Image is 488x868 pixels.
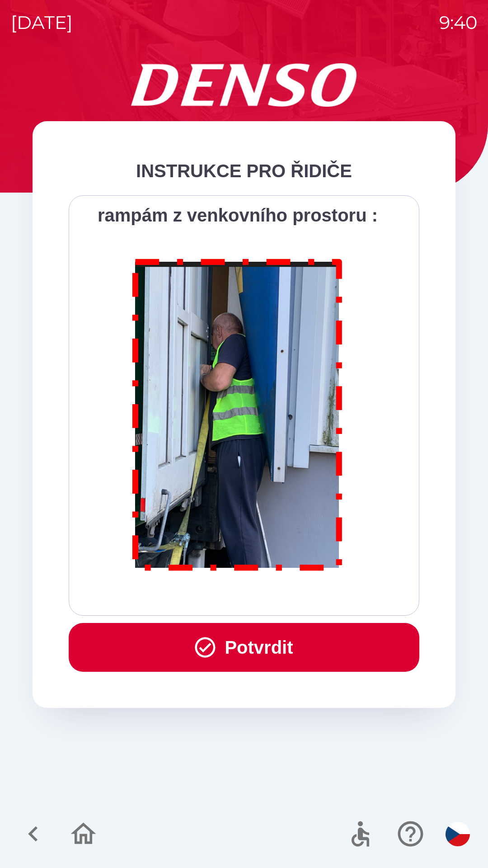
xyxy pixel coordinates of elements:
[33,63,455,107] img: Logo
[11,9,73,36] p: [DATE]
[69,623,419,672] button: Potvrdit
[439,9,477,36] p: 9:40
[122,247,353,579] img: M8MNayrTL6gAAAABJRU5ErkJggg==
[69,157,419,184] div: INSTRUKCE PRO ŘIDIČE
[446,822,470,846] img: cs flag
